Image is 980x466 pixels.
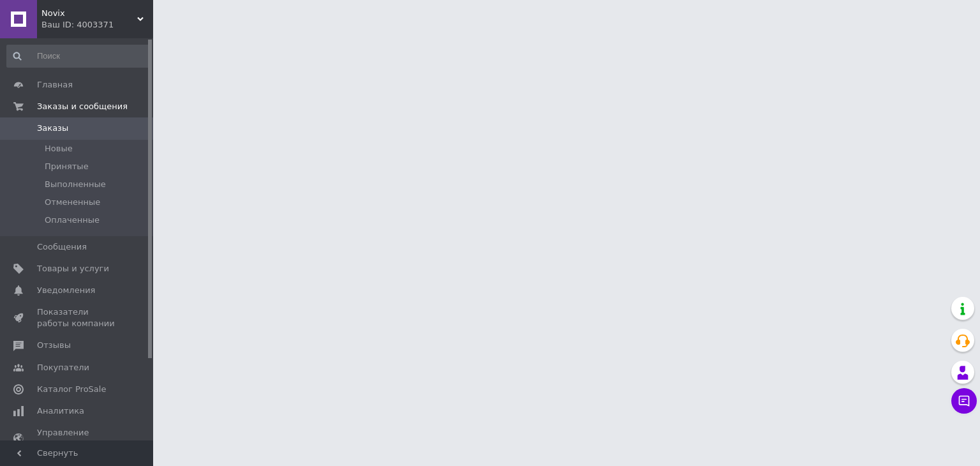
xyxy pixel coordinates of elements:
span: Аналитика [37,405,84,417]
span: Оплаченные [45,214,100,226]
span: Покупатели [37,362,89,373]
span: Управление сайтом [37,427,118,450]
span: Заказы и сообщения [37,101,128,112]
span: Главная [37,79,73,91]
span: Показатели работы компании [37,306,118,329]
span: Товары и услуги [37,263,109,274]
span: Каталог ProSale [37,384,106,395]
span: Новые [45,143,73,154]
div: Ваш ID: 4003371 [41,19,153,31]
span: Принятые [45,161,89,172]
span: Сообщения [37,241,87,253]
button: Чат с покупателем [951,388,977,414]
span: Отмененные [45,197,100,208]
span: Отзывы [37,340,71,351]
span: Уведомления [37,285,95,296]
span: Novix [41,8,137,19]
input: Поиск [6,45,151,68]
span: Выполненные [45,179,106,190]
span: Заказы [37,123,68,134]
